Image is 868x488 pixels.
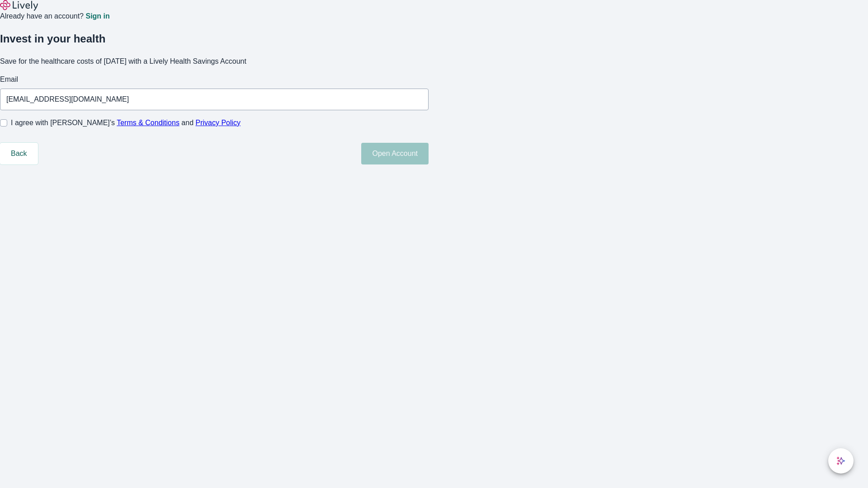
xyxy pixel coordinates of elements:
a: Terms & Conditions [117,119,179,127]
a: Sign in [85,13,109,20]
a: Privacy Policy [196,119,241,127]
span: I agree with [PERSON_NAME]’s and [11,117,241,128]
svg: Lively AI Assistant [836,456,845,465]
button: chat [828,448,854,474]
